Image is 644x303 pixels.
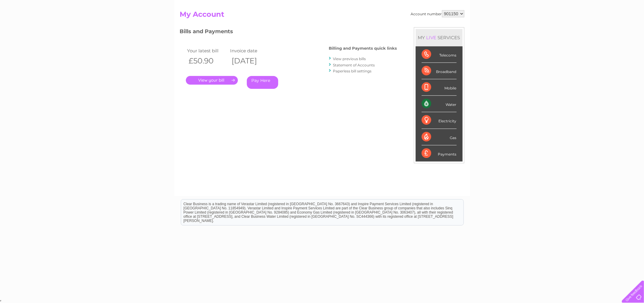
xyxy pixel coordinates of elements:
[425,35,438,40] div: LIVE
[411,10,464,17] div: Account number
[180,27,397,38] h3: Bills and Payments
[422,63,457,79] div: Broadband
[22,16,53,34] img: logo.png
[416,29,463,46] div: MY SERVICES
[333,69,372,73] a: Paperless bill settings
[539,25,550,30] a: Water
[554,25,567,30] a: Energy
[422,145,457,162] div: Payments
[531,3,573,10] a: 0333 014 3131
[422,79,457,96] div: Mobile
[181,3,464,29] div: Clear Business is a trading name of Verastar Limited (registered in [GEOGRAPHIC_DATA] No. 3667643...
[329,46,397,51] h4: Billing and Payments quick links
[229,55,272,67] th: [DATE]
[422,112,457,129] div: Electricity
[422,46,457,63] div: Telecoms
[422,96,457,112] div: Water
[186,76,238,85] a: .
[186,47,229,55] td: Your latest bill
[422,129,457,145] div: Gas
[186,55,229,67] th: £50.90
[180,10,464,22] h2: My Account
[229,47,272,55] td: Invoice date
[604,25,619,30] a: Contact
[333,63,375,67] a: Statement of Accounts
[333,57,366,61] a: View previous bills
[592,25,601,30] a: Blog
[624,25,638,30] a: Log out
[570,25,588,30] a: Telecoms
[247,76,278,89] a: Pay Here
